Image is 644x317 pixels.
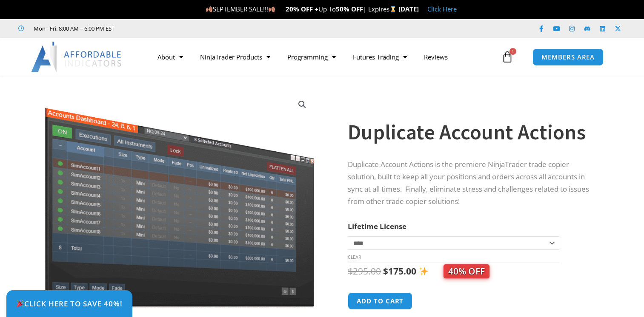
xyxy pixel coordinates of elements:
[31,23,114,34] span: Mon - Fri: 8:00 AM – 6:00 PM EST
[390,6,396,12] img: ⌛
[427,5,457,13] a: Click Here
[192,47,279,67] a: NinjaTrader Products
[532,48,604,66] a: MEMBERS AREA
[6,290,132,317] a: 🎉Click Here to save 40%!
[43,91,316,308] img: Screenshot 2024-08-26 15414455555
[149,47,192,67] a: About
[348,265,381,277] bdi: 295.00
[17,300,24,307] img: 🎉
[348,254,361,260] a: Clear options
[489,45,526,69] a: 1
[419,267,428,276] img: ✨
[348,265,353,277] span: $
[344,47,415,67] a: Futures Trading
[279,47,344,67] a: Programming
[444,264,489,278] span: 40% OFF
[398,5,419,13] strong: [DATE]
[336,5,363,13] strong: 50% OFF
[206,6,212,12] img: 🍂
[295,97,310,112] a: View full-screen image gallery
[541,54,595,60] span: MEMBERS AREA
[509,48,516,55] span: 1
[126,24,254,33] iframe: Customer reviews powered by Trustpilot
[348,221,406,231] label: Lifetime License
[206,5,398,13] span: SEPTEMBER SALE!!! Up To | Expires
[31,42,123,72] img: LogoAI | Affordable Indicators – NinjaTrader
[286,5,318,13] strong: 20% OFF +
[348,158,596,208] p: Duplicate Account Actions is the premiere NinjaTrader trade copier solution, built to keep all yo...
[16,300,123,307] span: Click Here to save 40%!
[149,47,499,67] nav: Menu
[415,47,456,67] a: Reviews
[383,265,416,277] bdi: 175.00
[383,265,388,277] span: $
[269,6,275,12] img: 🍂
[348,117,596,147] h1: Duplicate Account Actions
